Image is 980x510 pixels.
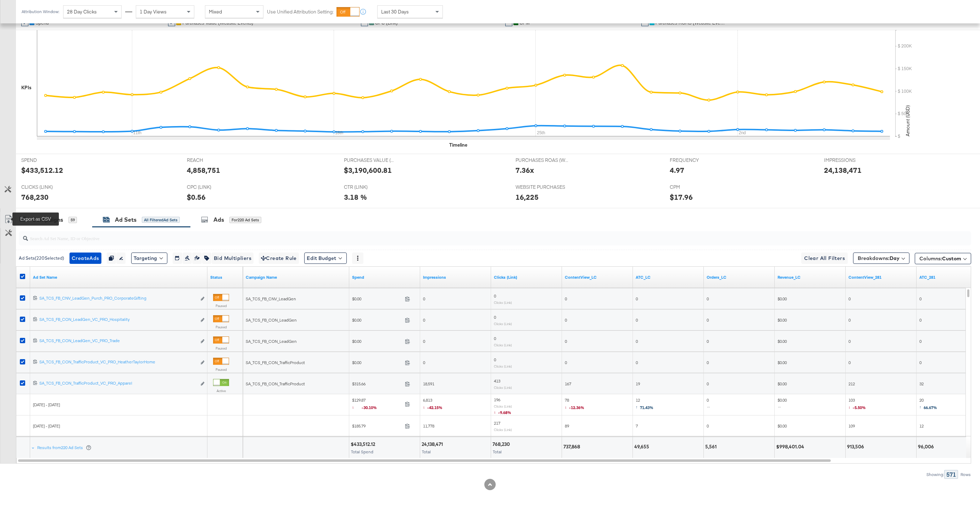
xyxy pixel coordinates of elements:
[918,443,936,450] div: 96,006
[707,381,709,386] span: 0
[21,165,63,175] div: $433,512.12
[565,397,584,412] span: 78
[304,253,347,264] button: Edit Budget
[853,253,909,264] button: Breakdowns:Day
[636,317,638,323] span: 0
[214,254,251,263] span: Bid Multipliers
[847,443,866,450] div: 913,506
[919,404,924,409] span: ↑
[33,402,60,407] span: [DATE] - [DATE]
[352,423,402,429] span: $185.79
[351,441,377,448] div: $433,512.12
[494,378,500,384] span: 413
[670,165,684,175] div: 4.97
[670,184,723,191] span: CPM
[565,339,567,344] span: 0
[246,317,297,323] span: SA_TCS_FB_CON_LeadGen
[422,441,445,448] div: 24,138,471
[494,427,512,432] sub: Clicks (Link)
[634,443,651,450] div: 49,655
[229,217,261,223] div: for 220 Ad Sets
[187,165,220,175] div: 4,858,751
[344,192,367,202] div: 3.18 %
[670,192,693,202] div: $17.96
[21,157,74,164] span: SPEND
[853,405,866,410] span: -5.50%
[848,274,914,280] a: ContentView_281
[919,255,961,262] span: Columns:
[494,404,512,408] sub: Clicks (Link)
[39,338,196,345] a: SA_TCS_FB_CON_LeadGen_VC_PRO_Trade
[919,317,921,323] span: 0
[39,380,196,386] div: SA_TCS_FB_CON_TrafficProduct_VC_PRO_Apparel
[351,449,373,454] span: Total Spend
[707,423,709,429] span: 0
[115,216,137,224] div: Ad Sets
[423,381,434,386] span: 18,591
[423,317,425,323] span: 0
[778,274,843,280] a: Revenue_LC
[213,304,229,308] label: Paused
[352,404,362,409] span: ↓
[210,274,240,280] a: Shows the current state of your Ad Set.
[778,296,787,301] span: $0.00
[848,296,851,301] span: 0
[68,217,77,223] div: 59
[569,405,584,410] span: -12.36%
[261,254,297,263] span: Create Rule
[344,184,397,191] span: CTR (LINK)
[494,322,512,326] sub: Clicks (Link)
[563,443,582,450] div: 737,868
[565,360,567,365] span: 0
[140,8,167,15] span: 1 Day Views
[492,441,512,448] div: 768,230
[848,360,851,365] span: 0
[213,389,229,393] label: Active
[565,317,567,323] span: 0
[423,339,425,344] span: 0
[565,274,630,280] a: ContentView_LC
[246,296,296,301] span: SA_TCS_FB_CNV_LeadGen
[19,255,64,261] div: Ad Sets ( 220 Selected)
[427,405,442,410] span: -42.15%
[352,360,402,365] span: $0.00
[778,360,787,365] span: $0.00
[21,184,74,191] span: CLICKS (LINK)
[352,274,417,280] a: The total amount spent to date.
[516,192,539,202] div: 16,225
[213,367,229,372] label: Paused
[778,397,787,412] span: $0.00
[778,381,787,386] span: $0.00
[494,364,512,368] sub: Clicks (Link)
[67,8,97,15] span: 28 Day Clicks
[267,8,334,15] label: Use Unified Attribution Setting:
[801,253,848,264] button: Clear All Filters
[422,449,431,454] span: Total
[824,157,877,164] span: IMPRESSIONS
[39,359,196,365] div: SA_TCS_FB_CON_TrafficProduct_VC_PRO_HeatherTaylorHome
[344,157,397,164] span: PURCHASES VALUE (WEBSITE EVENTS)
[890,255,900,261] b: Day
[39,295,196,303] a: SA_TCS_FB_CNV_LeadGen_Purch_PRO_CorporateGifting
[707,317,709,323] span: 0
[21,84,32,91] div: KPIs
[848,339,851,344] span: 0
[778,317,787,323] span: $0.00
[848,397,866,412] span: 103
[824,165,862,175] div: 24,138,471
[919,381,924,386] span: 32
[344,165,392,175] div: $3,190,600.81
[33,274,205,280] a: Your Ad Set name.
[423,397,442,412] span: 6,813
[352,296,402,301] span: $0.00
[39,380,196,388] a: SA_TCS_FB_CON_TrafficProduct_VC_PRO_Apparel
[187,184,240,191] span: CPC (LINK)
[494,420,500,426] span: 217
[69,253,101,264] button: CreateAds
[187,157,240,164] span: REACH
[494,293,496,299] span: 0
[636,274,701,280] a: ATC_LC
[848,381,855,386] span: 212
[565,404,569,409] span: ↓
[904,105,911,136] text: Amount (USD)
